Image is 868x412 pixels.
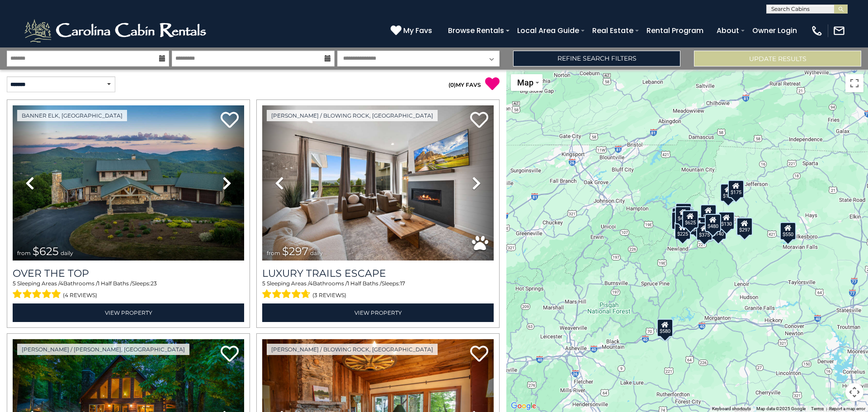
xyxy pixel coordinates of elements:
[829,406,865,411] a: Report a map error
[63,289,97,301] span: (4 reviews)
[675,203,692,221] div: $125
[151,280,157,287] span: 23
[756,406,806,411] span: Map data ©2025 Google
[312,289,346,301] span: (3 reviews)
[675,206,691,224] div: $425
[728,180,744,198] div: $175
[682,210,698,228] div: $625
[780,222,796,240] div: $550
[262,303,494,322] a: View Property
[671,211,688,229] div: $230
[712,23,744,38] a: About
[282,245,308,258] span: $297
[700,204,717,223] div: $349
[267,344,438,355] a: [PERSON_NAME] / Blowing Rock, [GEOGRAPHIC_DATA]
[17,344,189,355] a: [PERSON_NAME] / [PERSON_NAME], [GEOGRAPHIC_DATA]
[13,105,244,260] img: thumbnail_167153549.jpeg
[23,17,210,44] img: White-1-2.png
[221,345,239,364] a: Add to favorites
[509,400,538,412] img: Google
[448,81,456,88] span: ( )
[13,303,244,322] a: View Property
[262,267,494,279] a: Luxury Trails Escape
[347,280,382,287] span: 1 Half Baths /
[391,25,434,37] a: My Favs
[833,24,845,37] img: mail-regular-white.png
[675,222,691,240] div: $225
[262,279,494,301] div: Sleeping Areas / Bathrooms / Sleeps:
[748,23,802,38] a: Owner Login
[712,406,751,412] button: Keyboard shortcuts
[400,280,405,287] span: 17
[403,25,432,36] span: My Favs
[309,280,313,287] span: 4
[13,279,244,301] div: Sleeping Areas / Bathrooms / Sleeps:
[657,318,673,336] div: $580
[470,111,488,130] a: Add to favorites
[470,345,488,364] a: Add to favorites
[705,213,721,232] div: $480
[262,280,265,287] span: 5
[17,110,127,121] a: Banner Elk, [GEOGRAPHIC_DATA]
[696,222,712,240] div: $375
[811,24,823,37] img: phone-regular-white.png
[448,81,481,88] a: (0)MY FAVS
[13,267,244,279] a: Over The Top
[221,111,239,130] a: Add to favorites
[511,74,542,91] button: Change map style
[98,280,132,287] span: 1 Half Baths /
[736,218,753,236] div: $297
[450,81,454,88] span: 0
[13,280,16,287] span: 5
[262,105,494,260] img: thumbnail_168695581.jpeg
[60,280,63,287] span: 4
[443,23,509,38] a: Browse Rentals
[513,51,680,66] a: Refine Search Filters
[517,78,533,87] span: Map
[267,110,438,121] a: [PERSON_NAME] / Blowing Rock, [GEOGRAPHIC_DATA]
[811,406,824,411] a: Terms (opens in new tab)
[642,23,708,38] a: Rental Program
[845,383,863,401] button: Map camera controls
[718,212,735,230] div: $130
[710,221,726,239] div: $140
[509,400,538,412] a: Open this area in Google Maps (opens a new window)
[33,245,59,258] span: $625
[694,51,861,66] button: Update Results
[588,23,638,38] a: Real Estate
[513,23,584,38] a: Local Area Guide
[310,250,323,256] span: daily
[17,250,31,256] span: from
[720,184,736,202] div: $175
[61,250,73,256] span: daily
[267,250,280,256] span: from
[845,74,863,92] button: Toggle fullscreen view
